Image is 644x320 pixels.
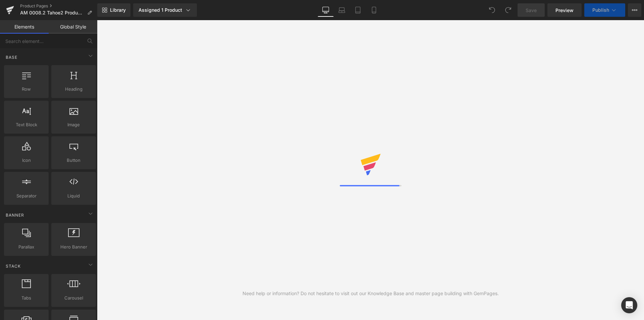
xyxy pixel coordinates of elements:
a: Laptop [334,3,350,17]
span: Row [6,86,47,93]
div: Need help or information? Do not hesitate to visit out our Knowledge Base and master page buildin... [243,290,499,297]
span: Save [526,7,537,14]
span: Text Block [6,121,47,128]
a: Desktop [318,3,334,17]
span: Button [53,157,94,164]
a: Product Pages [20,3,97,9]
span: Heading [53,86,94,93]
span: Tabs [6,294,47,302]
span: Stack [5,263,21,269]
a: Tablet [350,3,366,17]
span: Base [5,54,18,60]
span: Hero Banner [53,243,94,250]
span: Banner [5,212,25,218]
span: Publish [592,7,609,13]
span: Parallax [6,243,47,250]
button: Publish [584,3,625,17]
button: Undo [485,3,499,17]
span: Image [53,121,94,128]
a: New Library [97,3,130,17]
a: Preview [547,3,582,17]
span: Icon [6,157,47,164]
a: Mobile [366,3,382,17]
div: Assigned 1 Product [139,7,192,13]
button: More [628,3,641,17]
span: Liquid [53,192,94,199]
button: Redo [501,3,515,17]
a: Global Style [49,20,97,34]
span: Separator [6,192,47,199]
span: Library [110,7,126,13]
span: Carousel [53,294,94,302]
span: AM 0008.2 Tahoe2 Product Page [20,10,85,15]
div: Open Intercom Messenger [621,297,637,313]
span: Preview [555,7,574,14]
